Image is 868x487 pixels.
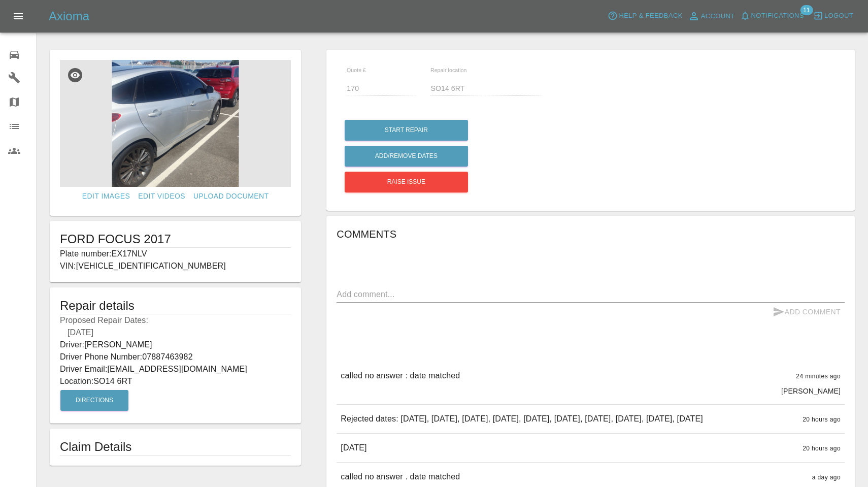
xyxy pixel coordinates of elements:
h1: Claim Details [60,439,291,455]
button: Notifications [738,8,807,24]
img: 40cd1631-9ed3-4151-a68b-a6531febdf06 [60,60,291,187]
span: 24 minutes ago [796,373,841,380]
p: Rejected dates: [DATE], [DATE], [DATE], [DATE], [DATE], [DATE], [DATE], [DATE], [DATE], [DATE] [341,413,703,425]
p: Driver Phone Number: 07887463982 [60,351,291,363]
span: a day ago [812,474,841,481]
p: called no answer : date matched [341,370,460,382]
p: Driver: [PERSON_NAME] [60,339,291,351]
button: Raise issue [345,172,468,192]
p: Plate number: EX17NLV [60,248,291,260]
p: Proposed Repair Dates: [60,314,291,339]
h5: Repair details [60,298,291,314]
h1: FORD FOCUS 2017 [60,231,291,247]
button: Help & Feedback [605,8,685,24]
span: 11 [800,5,813,15]
span: Quote £ [347,67,366,73]
button: Open drawer [6,4,30,28]
h6: Comments [337,226,845,242]
span: Account [701,11,735,22]
div: [DATE] [60,327,291,339]
button: Directions [60,390,128,411]
span: 20 hours ago [803,416,841,423]
a: Edit Videos [134,187,189,206]
span: Notifications [751,10,804,22]
span: Repair location [430,67,467,73]
a: Edit Images [78,187,134,206]
button: Start Repair [345,120,468,141]
button: Add/Remove Dates [345,146,468,167]
span: Help & Feedback [619,10,682,22]
a: Upload Document [189,187,273,206]
a: Account [685,8,738,24]
p: called no answer . date matched [341,471,460,483]
h5: Axioma [49,8,89,24]
p: VIN: [VEHICLE_IDENTIFICATION_NUMBER] [60,260,291,272]
p: Driver Email: [EMAIL_ADDRESS][DOMAIN_NAME] [60,363,291,375]
p: [DATE] [341,442,366,454]
span: Logout [824,10,853,22]
p: Location: SO14 6RT [60,375,291,387]
button: Logout [811,8,856,24]
span: 20 hours ago [803,445,841,452]
p: [PERSON_NAME] [781,386,841,396]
